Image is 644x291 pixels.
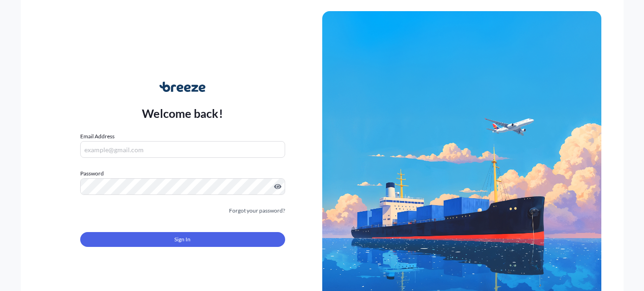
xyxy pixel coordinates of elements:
span: Sign In [174,235,191,244]
input: example@gmail.com [80,141,285,158]
label: Password [80,169,285,178]
a: Forgot your password? [229,206,285,215]
p: Welcome back! [142,106,223,121]
button: Sign In [80,232,285,247]
label: Email Address [80,132,115,141]
button: Show password [274,183,281,190]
